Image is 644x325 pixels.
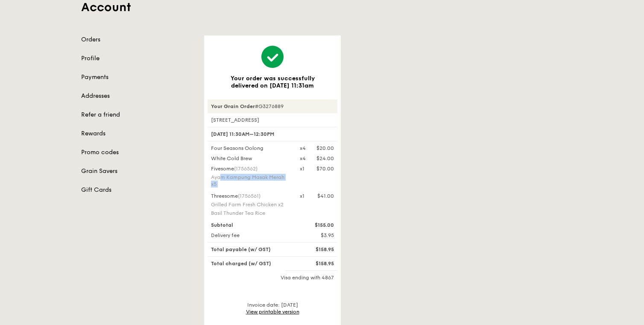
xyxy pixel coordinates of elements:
div: Delivery fee [206,232,295,239]
div: Four Seasons Oolong [206,145,295,152]
div: $158.95 [295,246,339,253]
div: Basil Thunder Tea Rice [211,210,290,217]
div: $24.00 [316,155,334,162]
div: $158.95 [295,260,339,267]
a: View printable version [246,309,299,315]
div: $155.00 [295,222,339,228]
div: White Cold Brew [206,155,295,162]
div: $3.95 [295,232,339,239]
div: $41.00 [317,193,334,199]
a: Payments [81,73,194,82]
div: Ayam Kampung Masak Merah x5 [211,174,290,187]
strong: Your Grain Order [211,103,255,109]
div: [DATE] 11:30AM–12:30PM [208,127,337,141]
div: #G3276889 [208,100,337,113]
span: (1756561) [238,193,261,199]
div: x4 [300,145,306,152]
div: Fivesome [211,165,290,172]
div: [STREET_ADDRESS] [208,117,337,123]
div: $20.00 [316,145,334,152]
a: Orders [81,35,194,44]
div: x1 [300,165,304,172]
a: Grain Savers [81,167,194,176]
div: Grilled Farm Fresh Chicken x2 [211,201,290,208]
a: Addresses [81,92,194,100]
span: Total payable (w/ GST) [211,246,271,252]
img: icon-bigtick-success.32661cc0.svg [261,46,284,68]
div: Threesome [211,193,290,199]
div: x1 [300,193,304,199]
span: (1756562) [234,166,258,172]
a: Profile [81,54,194,63]
div: Subtotal [206,222,295,228]
a: Rewards [81,129,194,138]
div: Visa ending with 4867 [208,274,337,281]
div: $70.00 [316,165,334,172]
h3: Your order was successfully delivered on [DATE] 11:31am [218,75,327,89]
div: Invoice date: [DATE] [208,302,337,315]
a: Refer a friend [81,111,194,119]
div: x4 [300,155,306,162]
div: Total charged (w/ GST) [206,260,295,267]
a: Promo codes [81,148,194,157]
a: Gift Cards [81,186,194,194]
